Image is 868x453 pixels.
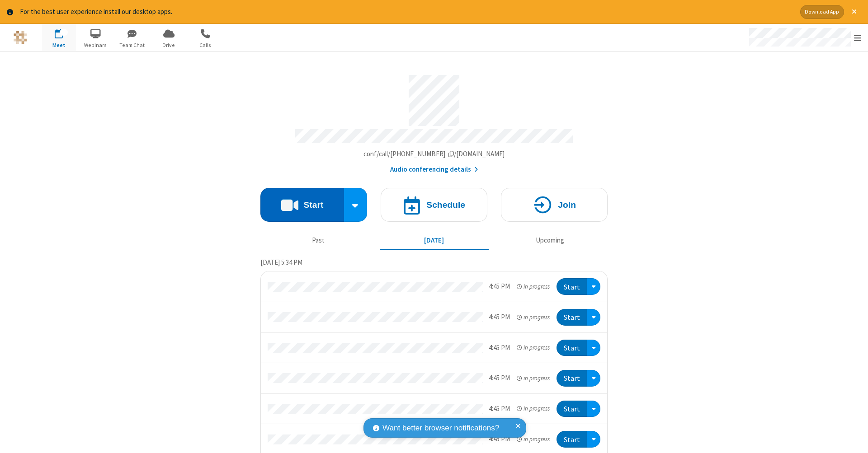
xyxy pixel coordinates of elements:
div: 4:45 PM [489,404,510,414]
div: 12 [60,29,68,36]
div: Open menu [587,309,600,326]
div: For the best user experience install our desktop apps. [20,7,793,17]
button: Start [557,340,587,356]
span: Webinars [79,41,113,49]
div: Open menu [741,24,868,51]
em: in progress [517,404,550,413]
em: in progress [517,435,550,444]
span: Team Chat [115,41,149,49]
button: Logo [3,24,37,51]
button: Download App [800,5,844,19]
span: Drive [152,41,186,49]
div: 4:45 PM [489,373,510,383]
button: Copy my meeting room linkCopy my meeting room link [363,149,505,159]
button: Start [557,431,587,448]
div: Open menu [587,431,600,448]
button: Start [557,370,587,387]
button: Start [557,309,587,326]
div: 4:45 PM [489,281,510,292]
img: QA Selenium DO NOT DELETE OR CHANGE [14,31,27,44]
div: 4:45 PM [489,343,510,353]
h4: Schedule [426,201,465,209]
button: Join [501,188,608,222]
button: Close alert [847,5,861,19]
button: Start [260,188,344,222]
div: Open menu [587,278,600,295]
span: [DATE] 5:34 PM [260,258,302,266]
button: Schedule [381,188,487,222]
span: Meet [42,41,76,49]
div: 4:45 PM [489,312,510,322]
em: in progress [517,313,550,322]
em: in progress [517,343,550,352]
button: Past [264,232,373,249]
div: Open menu [587,340,600,356]
div: Open menu [587,401,600,417]
button: Start [557,401,587,417]
section: Account details [260,68,608,174]
em: in progress [517,282,550,291]
button: [DATE] [380,232,489,249]
span: Want better browser notifications? [382,422,499,434]
h4: Start [303,201,323,209]
div: Open menu [587,370,600,387]
button: Start [557,278,587,295]
button: Audio conferencing details [390,164,478,175]
span: Copy my meeting room link [363,149,505,158]
em: in progress [517,374,550,383]
h4: Join [558,201,576,209]
span: Calls [189,41,222,49]
div: Start conference options [344,188,368,222]
button: Upcoming [495,232,604,249]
